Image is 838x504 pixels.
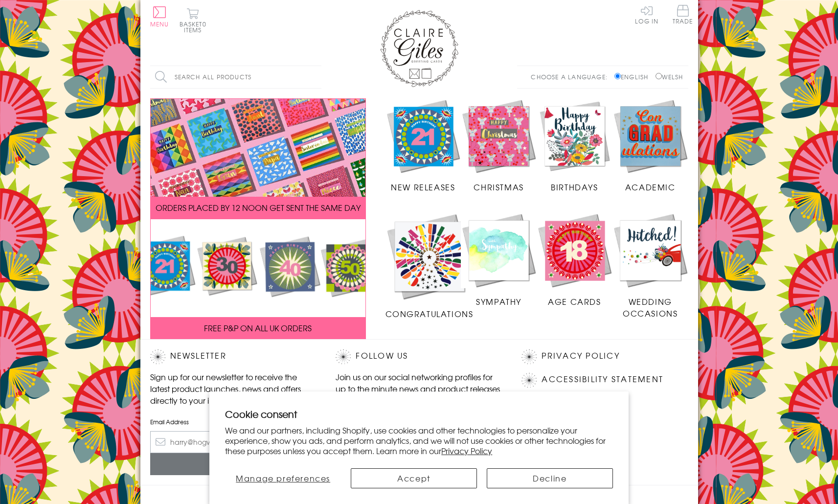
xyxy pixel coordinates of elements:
span: 0 items [184,20,206,34]
a: Privacy Policy [542,349,619,363]
span: Manage preferences [236,472,330,484]
a: Birthdays [537,98,612,193]
p: Sign up for our newsletter to receive the latest product launches, news and offers directly to yo... [150,371,317,406]
span: New Releases [391,181,455,193]
span: Congratulations [385,308,474,320]
a: Wedding Occasions [612,212,688,319]
h2: Cookie consent [225,407,613,421]
button: Accept [351,468,477,488]
a: Age Cards [537,212,612,307]
h2: Newsletter [150,349,317,364]
a: New Releases [385,98,461,193]
a: Congratulations [385,212,474,320]
button: Decline [487,468,613,488]
span: Age Cards [548,296,601,307]
button: Basket0 items [180,8,206,33]
input: Welsh [656,73,662,79]
input: Search all products [150,66,321,88]
input: Subscribe [150,453,317,475]
input: Search [312,66,321,88]
a: Log In [635,5,658,24]
span: ORDERS PLACED BY 12 NOON GET SENT THE SAME DAY [156,202,361,213]
a: Academic [612,98,688,193]
p: We and our partners, including Shopify, use cookies and other technologies to personalize your ex... [225,425,613,456]
img: Claire Giles Greetings Cards [380,10,458,87]
span: FREE P&P ON ALL UK ORDERS [204,322,312,334]
input: harry@hogwarts.edu [150,431,317,453]
p: Choose a language: [531,72,612,81]
span: Academic [625,181,676,193]
input: English [614,73,621,79]
a: Privacy Policy [441,445,492,457]
span: Menu [150,20,169,28]
a: Sympathy [461,212,537,307]
label: English [614,72,653,81]
span: Christmas [474,181,523,193]
button: Menu [150,6,169,27]
a: Trade [673,5,693,26]
span: Trade [673,5,693,24]
span: Sympathy [476,296,521,307]
label: Welsh [656,72,683,81]
a: Christmas [461,98,537,193]
button: Manage preferences [225,468,341,488]
h2: Follow Us [336,349,502,364]
span: Birthdays [551,181,598,193]
label: Email Address [150,417,317,426]
a: Accessibility Statement [542,373,663,386]
span: Wedding Occasions [623,296,678,319]
p: Join us on our social networking profiles for up to the minute news and product releases the mome... [336,371,502,406]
